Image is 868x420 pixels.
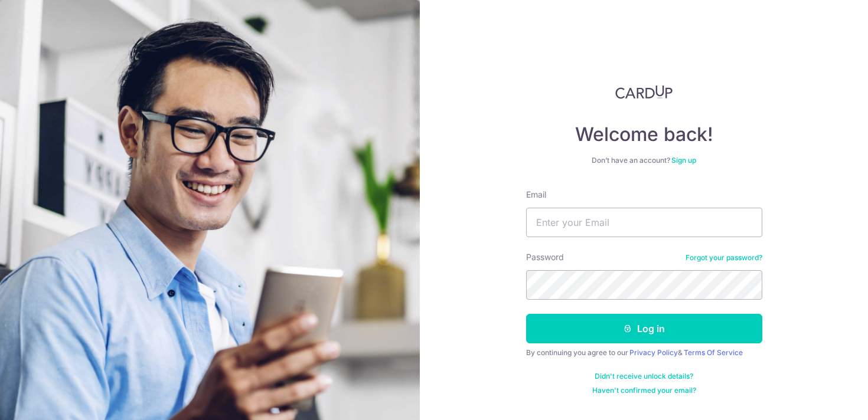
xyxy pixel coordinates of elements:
a: Privacy Policy [629,348,678,357]
div: By continuing you agree to our & [526,348,762,357]
a: Haven't confirmed your email? [592,386,696,395]
button: Log in [526,314,762,343]
label: Email [526,189,546,201]
a: Didn't receive unlock details? [595,372,693,381]
h4: Welcome back! [526,123,762,146]
a: Forgot your password? [686,253,762,262]
input: Enter your Email [526,208,762,237]
a: Terms Of Service [684,348,743,357]
a: Sign up [671,156,696,165]
img: CardUp Logo [615,85,673,99]
label: Password [526,251,564,263]
div: Don’t have an account? [526,156,762,165]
